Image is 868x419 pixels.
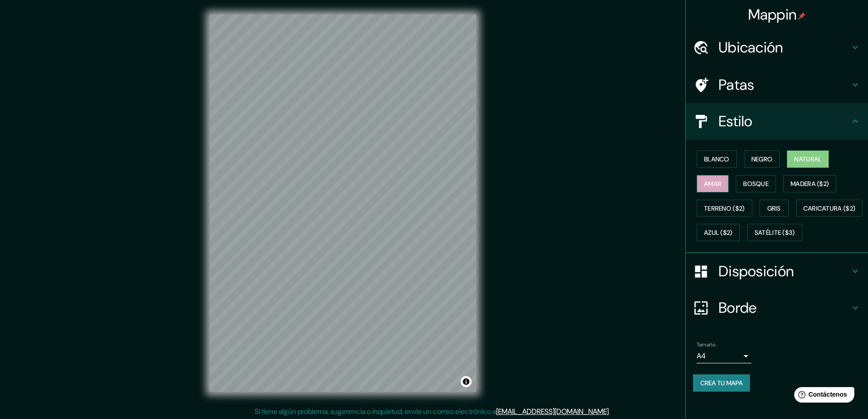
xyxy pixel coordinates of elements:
font: Crea tu mapa [700,379,743,387]
div: Patas [686,67,868,103]
font: Estilo [719,112,753,131]
font: Disposición [719,262,794,281]
font: Madera ($2) [791,180,829,188]
button: Crea tu mapa [693,374,750,392]
font: Caricatura ($2) [803,204,856,212]
button: Gris [760,200,789,217]
button: Activar o desactivar atribución [461,376,472,387]
font: Terreno ($2) [704,204,745,212]
div: Borde [686,290,868,326]
div: Ubicación [686,29,868,66]
button: Amar [697,175,729,192]
font: Negro [751,155,773,163]
font: Si tiene algún problema, sugerencia o inquietud, envíe un correo electrónico a [255,407,496,416]
font: Ubicación [719,38,783,57]
font: . [611,406,613,416]
font: . [609,407,610,416]
font: Satélite ($3) [755,229,795,237]
font: A4 [697,351,706,361]
div: Estilo [686,103,868,140]
font: Amar [704,180,721,188]
button: Madera ($2) [783,175,836,192]
div: Disposición [686,253,868,290]
button: Terreno ($2) [697,200,752,217]
font: Natural [794,155,822,163]
button: Azul ($2) [697,224,740,241]
button: Bosque [736,175,776,192]
button: Natural [787,150,829,168]
font: Azul ($2) [704,229,733,237]
font: Borde [719,298,757,317]
canvas: Mapa [210,15,476,392]
iframe: Lanzador de widgets de ayuda [787,383,858,409]
font: . [610,406,611,416]
font: Gris [767,204,781,212]
a: [EMAIL_ADDRESS][DOMAIN_NAME] [496,407,609,416]
font: Mappin [748,5,797,24]
div: A4 [697,349,751,363]
font: Patas [719,75,755,94]
font: Tamaño [697,341,715,348]
img: pin-icon.png [798,12,806,20]
button: Caricatura ($2) [796,200,863,217]
font: Blanco [704,155,729,163]
font: Bosque [743,180,769,188]
button: Satélite ($3) [747,224,802,241]
button: Negro [744,150,780,168]
button: Blanco [697,150,737,168]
